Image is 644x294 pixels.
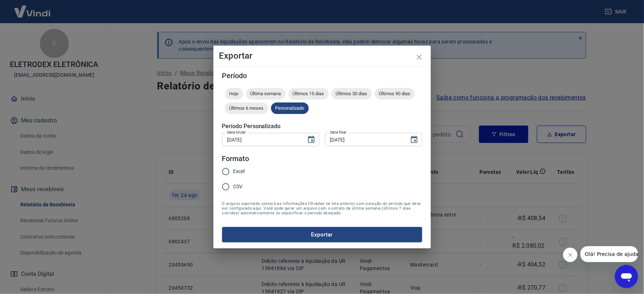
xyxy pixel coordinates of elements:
[246,88,286,100] div: Última semana
[225,105,268,111] span: Últimos 6 meses
[411,49,428,66] button: close
[222,72,422,79] h5: Período
[615,265,638,288] iframe: Botão para abrir a janela de mensagens
[227,130,246,135] label: Data inicial
[375,88,415,100] div: Últimos 90 dias
[271,102,309,114] div: Personalizado
[304,133,319,147] button: Choose date, selected date is 25 de ago de 2025
[222,154,249,164] legend: Formato
[581,246,638,262] iframe: Mensagem da empresa
[4,5,61,11] span: Olá! Precisa de ajuda?
[330,130,346,135] label: Data final
[225,88,243,100] div: Hoje
[225,102,268,114] div: Últimos 6 meses
[222,201,422,215] span: O arquivo exportado conterá as informações filtradas na tela anterior com exceção do período que ...
[233,168,245,175] span: Excel
[563,248,578,262] iframe: Fechar mensagem
[225,91,243,96] span: Hoje
[288,91,329,96] span: Últimos 15 dias
[288,88,329,100] div: Últimos 15 dias
[222,133,301,146] input: DD/MM/YYYY
[332,88,372,100] div: Últimos 30 dias
[222,123,422,130] h5: Período Personalizado
[219,51,425,60] h4: Exportar
[271,105,309,111] span: Personalizado
[233,183,243,190] span: CSV
[222,227,422,242] button: Exportar
[375,91,415,96] span: Últimos 90 dias
[332,91,372,96] span: Últimos 30 dias
[325,133,404,146] input: DD/MM/YYYY
[407,133,421,147] button: Choose date, selected date is 26 de ago de 2025
[246,91,286,96] span: Última semana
